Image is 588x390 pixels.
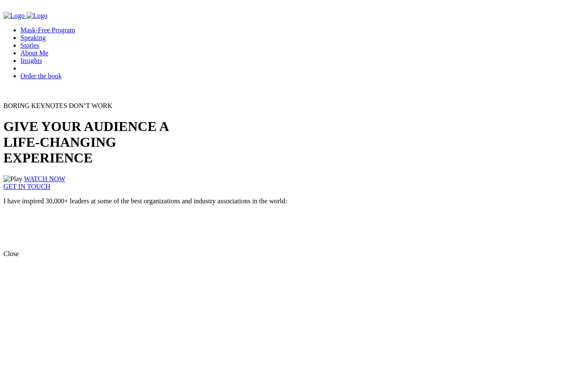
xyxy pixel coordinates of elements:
a: Stories [20,42,39,49]
span: Close [3,250,19,257]
a: About Me [20,49,48,57]
a: Login [20,64,54,72]
span: LIFE-CHANGING [3,134,116,150]
a: Insights [20,57,42,64]
a: Company Logo Company Logo [3,12,48,19]
h1: GIVE YOUR AUDIENCE A EXPERIENCE [3,119,585,166]
img: Company Logo [3,12,25,20]
img: Company Logo [26,12,48,20]
a: Mask-Free Program [20,26,75,34]
img: Play [3,175,22,183]
a: GET IN TOUCH [3,183,50,190]
p: I have inspired 30,000+ leaders at some of the best organizations and industry associations in th... [3,197,585,205]
a: WATCH NOW [24,175,65,182]
p: BORING KEYNOTES DON’T WORK [3,102,585,110]
a: Order the book [20,72,62,80]
a: Speaking [20,34,46,41]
